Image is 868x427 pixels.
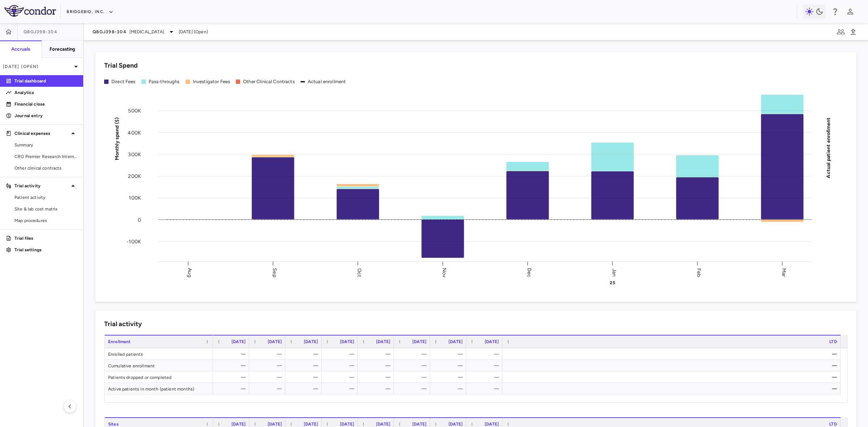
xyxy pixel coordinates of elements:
span: [DATE] (Open) [179,29,208,35]
span: CRO Premier Research International LLC [14,153,77,160]
text: Sep [272,268,278,277]
span: [DATE] [412,339,426,344]
div: Active patients in month (patient months) [105,383,213,394]
div: — [400,383,426,394]
div: — [473,383,499,394]
div: Pass-throughs [149,78,180,85]
p: Trial files [14,235,77,242]
div: — [437,348,463,360]
span: [DATE] [485,339,499,344]
div: — [400,371,426,383]
div: Direct Fees [111,78,136,85]
span: [DATE] [376,422,390,427]
span: Enrollment [108,339,131,344]
div: Other Clinical Contracts [243,78,295,85]
span: QBGJ398-304 [24,29,58,35]
span: Other clinical contracts [14,165,77,171]
tspan: 0 [138,217,141,223]
span: [DATE] [304,339,318,344]
div: — [364,371,390,383]
div: Investigator Fees [193,78,230,85]
div: — [292,348,318,360]
h6: Forecasting [50,46,76,52]
span: [DATE] [376,339,390,344]
span: [DATE] [304,422,318,427]
p: Trial activity [14,183,69,189]
tspan: 500K [128,108,141,114]
text: Oct [357,268,363,277]
span: Summary [14,142,77,148]
p: [DATE] (Open) [3,63,72,70]
p: Financial close [14,101,77,107]
p: Analytics [14,89,77,96]
div: Patients dropped or completed [105,371,213,383]
span: [DATE] [340,422,354,427]
div: Enrolled patients [105,348,213,359]
span: LTD [829,339,837,344]
div: — [220,348,246,360]
tspan: Actual patient enrollment [825,117,831,178]
span: [DATE] [412,422,426,427]
div: — [292,360,318,371]
div: — [328,360,354,371]
span: [DATE] [448,422,463,427]
span: [DATE] [340,339,354,344]
span: Map procedures [14,217,77,224]
div: — [220,360,246,371]
div: Cumulative enrollment [105,360,213,371]
span: [DATE] [268,339,282,344]
span: [DATE] [231,339,246,344]
span: LTD [829,422,837,427]
div: — [328,383,354,394]
span: [DATE] [231,422,246,427]
h6: Trial activity [104,319,142,329]
tspan: 100K [129,195,141,201]
div: — [473,360,499,371]
div: — [509,383,837,394]
div: — [509,371,837,383]
div: — [292,383,318,394]
text: Dec [526,268,532,277]
div: — [437,360,463,371]
text: 25 [610,280,615,285]
div: — [220,383,246,394]
div: — [364,348,390,360]
tspan: Monthly spend ($) [114,117,120,160]
span: Site & lab cost matrix [14,206,77,212]
div: — [509,348,837,360]
tspan: 300K [128,151,141,157]
div: — [473,371,499,383]
text: Jan [611,268,617,276]
div: — [292,371,318,383]
p: Clinical expenses [14,130,69,137]
span: Sites [108,422,119,427]
span: [DATE] [485,422,499,427]
p: Trial settings [14,247,77,253]
div: — [256,371,282,383]
div: — [473,348,499,360]
tspan: 400K [128,129,141,136]
text: Aug [187,268,193,277]
div: — [400,360,426,371]
div: — [364,383,390,394]
div: — [328,371,354,383]
img: logo-full-SnFGN8VE.png [4,5,56,17]
span: [MEDICAL_DATA] [129,29,164,35]
p: Trial dashboard [14,78,77,84]
div: Actual enrollment [308,78,346,85]
span: [DATE] [448,339,463,344]
h6: Accruals [11,46,30,52]
text: Feb [696,268,702,277]
div: — [220,371,246,383]
div: — [256,383,282,394]
p: Journal entry [14,112,77,119]
div: — [509,360,837,371]
div: — [437,383,463,394]
span: [DATE] [268,422,282,427]
tspan: -100K [127,238,141,244]
span: QBGJ398-304 [93,29,127,35]
div: — [400,348,426,360]
button: BridgeBio, Inc. [67,6,114,18]
div: — [437,371,463,383]
div: — [256,360,282,371]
